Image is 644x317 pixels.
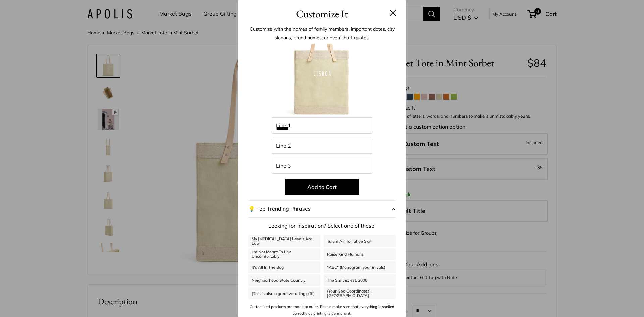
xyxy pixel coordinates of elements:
[324,274,396,286] a: The Smiths, est. 2008
[248,261,320,273] a: It's All In The Bag
[248,200,396,218] button: 💡 Top Trending Phrases
[248,248,320,260] a: I'm Not Meant To Live Uncomfortably
[324,248,396,260] a: Raise Kind Humans
[285,44,359,117] img: customizer-prod
[248,221,396,231] p: Looking for inspiration? Select one of these:
[248,6,396,22] h3: Customize It
[248,274,320,286] a: Neighborhood State Country
[248,303,396,317] p: Customized products are made to order. Please make sure that everything is spelled correctly as p...
[248,235,320,247] a: My [MEDICAL_DATA] Levels Are Low
[324,287,396,299] a: (Your Geo Coordinates), [GEOGRAPHIC_DATA]
[248,24,396,42] p: Customize with the names of family members, important dates, city slogans, brand names, or even s...
[285,179,359,195] button: Add to Cart
[324,261,396,273] a: "ABC" (Monogram your initials)
[324,235,396,247] a: Tulum Air To Tahoe Sky
[248,287,320,299] a: (This is also a great wedding gift!)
